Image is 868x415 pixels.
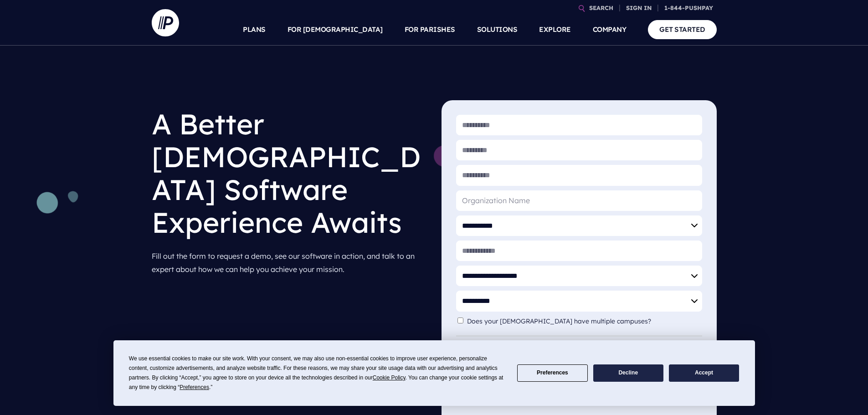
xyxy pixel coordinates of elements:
div: Cookie Consent Prompt [113,340,755,406]
a: SOLUTIONS [477,14,518,46]
a: GET STARTED [648,20,717,39]
button: Decline [593,364,663,382]
span: Cookie Policy [373,374,406,381]
p: Fill out the form to request a demo, see our software in action, and talk to an expert about how ... [152,246,427,280]
button: Preferences [517,364,587,382]
a: FOR [DEMOGRAPHIC_DATA] [288,14,383,46]
label: Does your [DEMOGRAPHIC_DATA] have multiple campuses? [467,318,656,325]
a: FOR PARISHES [405,14,455,46]
h1: A Better [DEMOGRAPHIC_DATA] Software Experience Awaits [152,100,427,246]
div: By filling out the form you consent to receive information from Pushpay at the email address or t... [456,336,702,364]
span: Preferences [180,384,209,390]
input: Organization Name [456,190,702,211]
button: Accept [669,364,739,382]
a: PLANS [243,14,266,46]
div: We use essential cookies to make our site work. With your consent, we may also use non-essential ... [129,354,506,392]
a: COMPANY [593,14,627,46]
a: EXPLORE [539,14,571,46]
